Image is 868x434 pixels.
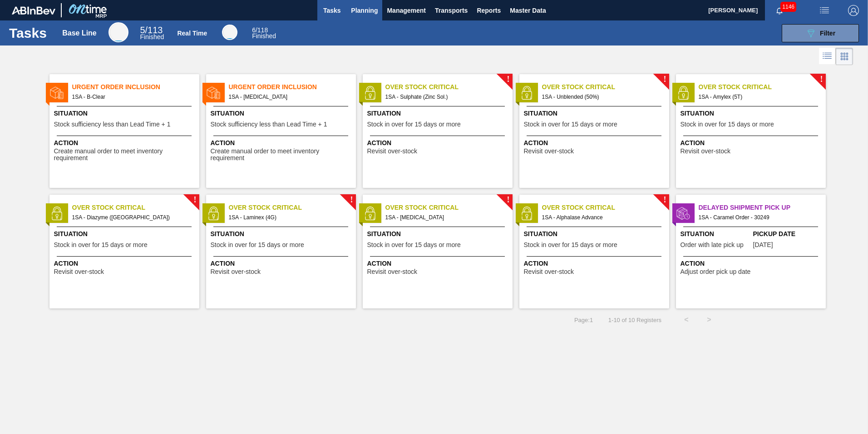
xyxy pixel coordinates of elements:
span: ! [507,76,509,83]
img: status [520,86,533,100]
img: Logout [848,5,859,16]
span: Create manual order to meet inventory requirement [54,148,197,162]
div: Real Time [222,25,237,40]
span: Master Data [510,5,546,16]
span: Management [387,5,426,16]
span: 1SA - Sulphate (Zinc Sol.) [385,92,505,102]
span: Over Stock Critical [385,203,513,212]
span: Action [524,259,667,268]
span: 1SA - Dextrose [229,92,349,102]
span: Action [681,138,824,148]
span: Situation [524,229,667,239]
span: Over Stock Critical [72,203,199,212]
img: status [50,207,64,220]
span: Transports [435,5,468,16]
span: 1SA - Magnesium Oxide [385,212,505,222]
span: 1SA - Unblended (50%) [542,92,662,102]
span: Revisit over-stock [524,268,574,275]
span: Action [367,259,510,268]
span: Over Stock Critical [542,82,669,92]
span: ! [193,197,196,203]
img: status [50,86,64,100]
span: Page : 1 [574,317,593,323]
span: Situation [54,229,197,239]
div: Real Time [252,27,276,39]
button: < [675,308,698,331]
img: status [363,86,377,100]
span: ! [350,197,353,203]
img: status [520,207,533,220]
span: Adjust order pick up date [681,268,751,275]
span: Situation [681,109,824,118]
img: status [676,207,690,220]
span: Stock in over for 15 days or more [367,242,461,248]
span: Action [681,259,824,268]
span: Situation [681,229,751,239]
span: Urgent Order Inclusion [72,82,199,92]
div: Base Line [108,22,128,42]
div: Real Time [177,30,207,37]
span: Situation [211,109,354,118]
span: 1146 [780,2,796,12]
span: ! [663,197,666,203]
span: 5 [140,25,145,35]
div: List Vision [819,48,836,65]
span: Stock sufficiency less than Lead Time + 1 [211,121,327,128]
span: Order with late pick up [681,242,744,248]
span: / 118 [252,26,268,34]
span: 1SA - Alphalase Advance [542,212,662,222]
button: Notifications [765,4,794,17]
span: ! [507,197,509,203]
span: 1SA - Laminex (4G) [229,212,349,222]
span: Reports [477,5,501,16]
span: Stock in over for 15 days or more [211,242,304,248]
span: Urgent Order Inclusion [229,82,356,92]
span: Planning [351,5,378,16]
span: Pickup Date [753,229,824,239]
span: Over Stock Critical [385,82,513,92]
span: Stock in over for 15 days or more [681,121,774,128]
img: status [676,86,690,100]
span: Action [54,138,197,148]
span: Stock in over for 15 days or more [524,242,617,248]
span: 1SA - B-Clear [72,92,192,102]
span: Action [54,259,197,268]
span: Situation [524,109,667,118]
span: Stock sufficiency less than Lead Time + 1 [54,121,171,128]
span: 1SA - Diazyme (MA) [72,212,192,222]
span: Revisit over-stock [367,148,417,155]
span: Action [367,138,510,148]
span: Revisit over-stock [524,148,574,155]
span: 6 [252,26,256,34]
span: Situation [367,229,510,239]
span: Finished [140,33,164,40]
span: Filter [820,30,835,37]
span: / 113 [140,25,163,35]
span: 1SA - Amylex (5T) [699,92,819,102]
button: Filter [782,24,859,42]
img: status [207,86,220,100]
span: Finished [252,32,276,40]
img: userActions [819,5,830,16]
span: Action [524,138,667,148]
span: Stock in over for 15 days or more [524,121,617,128]
img: status [207,207,220,220]
span: Delayed Shipment Pick Up [699,203,826,212]
button: > [698,308,720,331]
span: ! [820,76,823,83]
span: Action [211,138,354,148]
span: Stock in over for 15 days or more [367,121,461,128]
div: Base Line [140,26,164,40]
span: ! [663,76,666,83]
img: status [363,207,377,220]
span: 1 - 10 of 10 Registers [607,317,661,323]
div: Card Vision [836,48,853,65]
span: Over Stock Critical [229,203,356,212]
span: Revisit over-stock [211,268,261,275]
span: Situation [367,109,510,118]
span: Over Stock Critical [542,203,669,212]
span: Situation [211,229,354,239]
span: Action [211,259,354,268]
img: TNhmsLtSVTkK8tSr43FrP2fwEKptu5GPRR3wAAAABJRU5ErkJggg== [12,6,55,15]
span: Revisit over-stock [54,268,104,275]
